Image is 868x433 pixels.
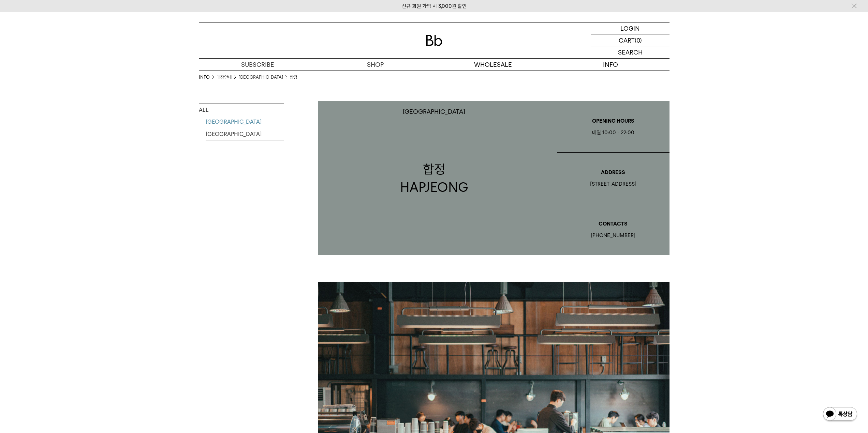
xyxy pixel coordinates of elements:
[635,34,642,46] p: (0)
[402,3,467,9] a: 신규 회원 가입 시 3,000원 할인
[620,22,640,34] p: LOGIN
[400,178,468,196] p: HAPJEONG
[400,160,468,178] p: 합정
[199,104,284,116] a: ALL
[434,59,552,71] p: WHOLESALE
[403,108,465,115] p: [GEOGRAPHIC_DATA]
[290,74,297,81] li: 합정
[552,59,670,71] p: INFO
[557,220,670,228] p: CONTACTS
[199,74,217,81] li: INFO
[206,116,284,128] a: [GEOGRAPHIC_DATA]
[619,34,635,46] p: CART
[591,22,670,34] a: LOGIN
[557,168,670,176] p: ADDRESS
[217,74,232,81] a: 매장안내
[557,180,670,188] div: [STREET_ADDRESS]
[199,59,317,71] a: SUBSCRIBE
[618,46,643,58] p: SEARCH
[557,231,670,239] div: [PHONE_NUMBER]
[822,406,858,423] img: 카카오톡 채널 1:1 채팅 버튼
[426,35,442,46] img: 로고
[557,128,670,137] div: 매일 10:00 - 22:00
[557,117,670,125] p: OPENING HOURS
[591,34,670,46] a: CART (0)
[238,74,283,81] a: [GEOGRAPHIC_DATA]
[317,59,434,71] a: SHOP
[206,128,284,140] a: [GEOGRAPHIC_DATA]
